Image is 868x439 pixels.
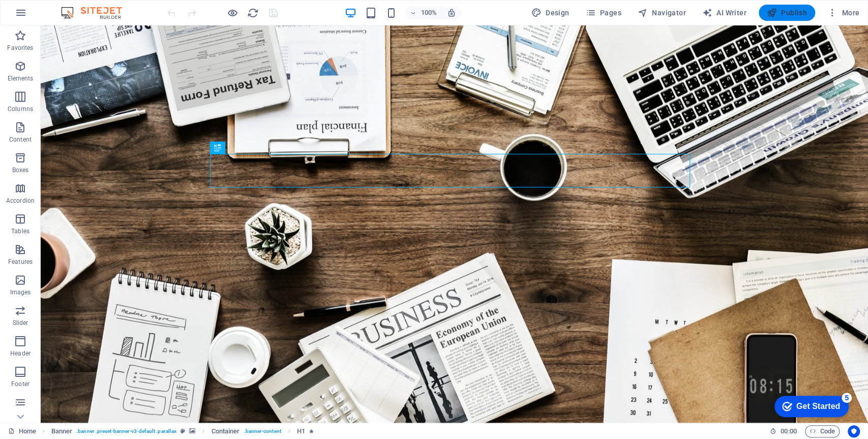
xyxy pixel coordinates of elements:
p: Slider [13,319,28,327]
i: Element contains an animation [309,428,314,434]
span: . banner-content [244,425,281,437]
button: Pages [581,5,625,21]
span: . banner .preset-banner-v3-default .parallax [76,425,176,437]
button: reload [247,7,259,19]
div: Design (Ctrl+Alt+Y) [527,5,574,21]
i: Reload page [247,7,259,19]
span: Design [531,8,570,18]
nav: breadcrumb [51,425,314,437]
span: Click to select. Double-click to edit [211,425,240,437]
h6: 100% [421,7,437,19]
span: Code [810,425,835,437]
p: Features [8,258,33,266]
button: Code [805,425,840,437]
a: Click to cancel selection. Double-click to open Pages [8,425,36,437]
img: Editor Logo [58,7,135,19]
span: 00 00 [781,425,796,437]
p: Content [9,135,32,144]
p: Tables [11,227,29,235]
button: AI Writer [698,5,751,21]
p: Columns [8,105,33,113]
span: More [827,8,859,18]
button: Navigator [634,5,690,21]
span: Click to select. Double-click to edit [51,425,73,437]
p: Footer [11,380,29,388]
button: Click here to leave preview mode and continue editing [226,7,238,19]
p: Favorites [7,44,33,52]
button: Usercentrics [848,425,860,437]
p: Boxes [12,166,29,174]
span: Publish [767,8,807,18]
button: Publish [759,5,815,21]
div: Get Started [30,11,74,20]
h6: Session time [770,425,797,437]
button: 100% [405,7,441,19]
span: Click to select. Double-click to edit [297,425,305,437]
p: Accordion [6,197,35,205]
div: Get Started 5 items remaining, 0% complete [8,5,82,26]
span: Pages [585,8,621,18]
p: Header [10,349,31,358]
div: 5 [75,2,85,12]
i: This element contains a background [189,428,195,434]
button: Design [527,5,574,21]
p: Elements [8,74,34,83]
i: This element is a customizable preset [181,428,185,434]
p: Images [10,288,31,296]
button: More [823,5,863,21]
span: : [788,427,789,435]
i: On resize automatically adjust zoom level to fit chosen device. [447,8,456,17]
span: AI Writer [702,8,746,18]
span: Navigator [638,8,686,18]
